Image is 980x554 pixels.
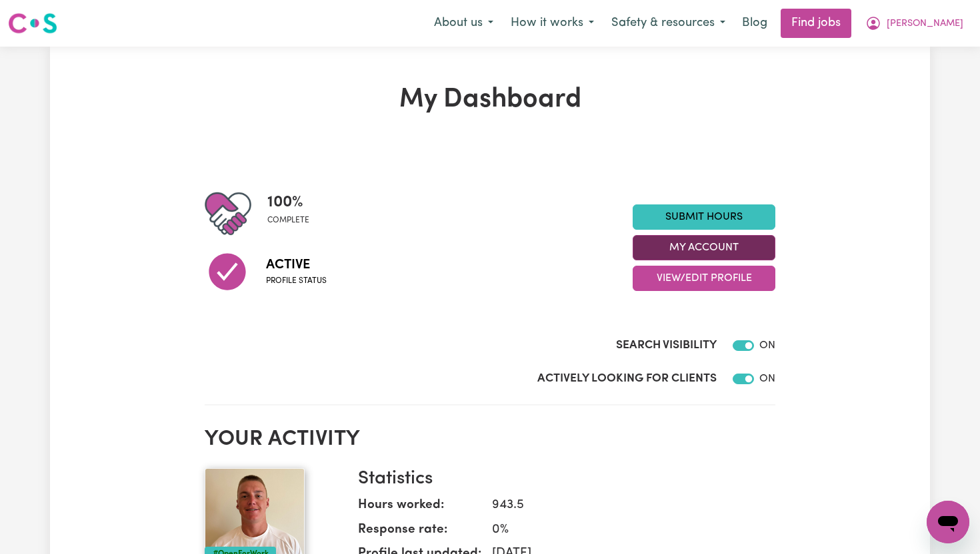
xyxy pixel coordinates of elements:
[358,468,765,491] h3: Statistics
[537,370,717,388] label: Actively Looking for Clients
[502,9,603,37] button: How it works
[759,374,775,384] span: ON
[887,17,963,31] span: [PERSON_NAME]
[266,275,327,287] span: Profile status
[358,496,481,521] dt: Hours worked:
[205,427,775,452] h2: Your activity
[603,9,734,37] button: Safety & resources
[481,496,765,515] dd: 943.5
[616,337,717,354] label: Search Visibility
[205,84,775,116] h1: My Dashboard
[267,214,309,226] span: complete
[633,235,775,260] button: My Account
[633,204,775,230] a: Submit Hours
[8,11,57,35] img: Careseekers logo
[267,190,309,214] span: 100 %
[425,9,502,37] button: About us
[927,501,969,543] iframe: Button to launch messaging window
[266,255,327,275] span: Active
[857,9,972,37] button: My Account
[781,9,851,38] a: Find jobs
[8,8,57,39] a: Careseekers logo
[358,521,481,545] dt: Response rate:
[481,521,765,540] dd: 0 %
[267,190,320,237] div: Profile completeness: 100%
[633,266,775,291] button: View/Edit Profile
[734,9,775,38] a: Blog
[759,340,775,351] span: ON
